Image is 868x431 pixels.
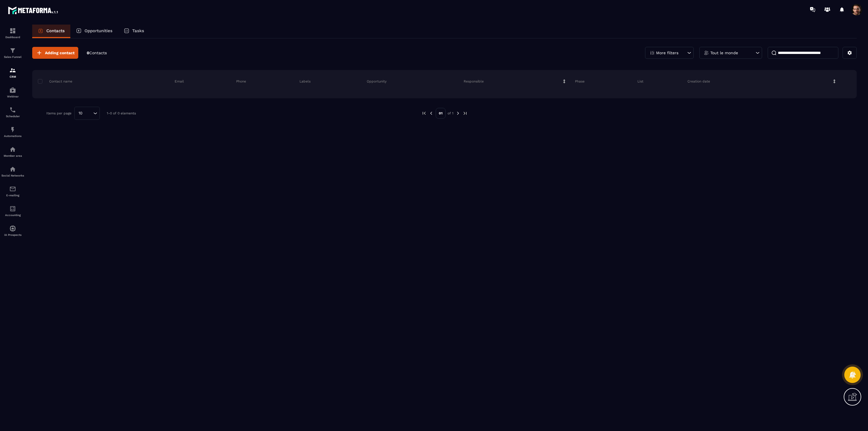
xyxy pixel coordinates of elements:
a: schedulerschedulerScheduler [1,102,24,122]
p: Dashboard [1,36,24,39]
a: formationformationCRM [1,63,24,82]
p: E-mailing [1,194,24,197]
a: Contacts [32,25,70,38]
p: Opportunity [367,79,387,84]
img: automations [9,87,16,93]
p: Creation date [687,79,710,84]
img: social-network [9,166,16,173]
img: next [463,111,468,116]
span: Adding contact [45,50,75,56]
p: IA Prospects [1,233,24,236]
p: Responsible [464,79,484,84]
p: Items per page [46,111,71,115]
img: accountant [9,205,16,212]
a: accountantaccountantAccounting [1,201,24,221]
img: prev [422,111,427,116]
p: 1-0 of 0 elements [107,111,136,115]
p: Labels [300,79,311,84]
p: Social Networks [1,174,24,177]
p: More filters [656,51,678,55]
input: Search for option [84,110,92,116]
span: Contacts [89,51,107,55]
a: emailemailE-mailing [1,181,24,201]
a: automationsautomationsAutomations [1,122,24,142]
img: next [455,111,461,116]
p: Phone [236,79,246,84]
p: Email [175,79,184,84]
p: Sales Funnel [1,55,24,58]
img: scheduler [9,106,16,113]
p: CRM [1,75,24,78]
img: automations [9,146,16,153]
p: List [637,79,643,84]
span: 10 [77,110,84,116]
img: prev [429,111,434,116]
p: Scheduler [1,115,24,118]
p: Contact name [38,79,72,84]
a: formationformationDashboard [1,23,24,43]
img: formation [9,67,16,74]
p: Accounting [1,214,24,217]
button: Adding contact [32,47,78,59]
a: Tasks [118,25,150,38]
img: logo [8,5,59,15]
a: social-networksocial-networkSocial Networks [1,162,24,181]
p: Automations [1,134,24,138]
p: Member area [1,154,24,157]
p: 01 [436,108,446,119]
a: formationformationSales Funnel [1,43,24,63]
img: automations [9,126,16,133]
p: Phase [575,79,585,84]
a: automationsautomationsWebinar [1,82,24,102]
a: automationsautomationsMember area [1,142,24,162]
p: of 1 [448,111,453,116]
p: Webinar [1,95,24,98]
img: automations [9,225,16,232]
img: formation [9,27,16,34]
p: Tasks [132,28,144,33]
p: Tout le monde [710,51,738,55]
a: Opportunities [70,25,118,38]
p: 0 [87,50,107,56]
img: email [9,186,16,192]
div: Search for option [74,107,100,120]
p: Opportunities [84,28,112,33]
p: Contacts [46,28,65,33]
img: formation [9,47,16,54]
